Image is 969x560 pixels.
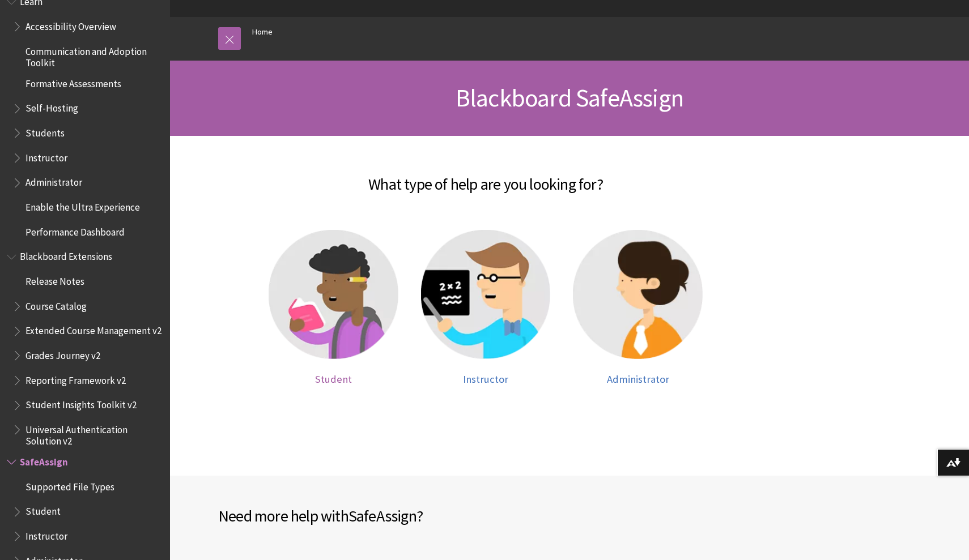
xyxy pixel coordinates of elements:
h2: Need more help with ? [218,504,569,528]
img: Administrator help [573,230,703,360]
span: Blackboard SafeAssign [456,82,683,113]
a: Home [252,25,273,39]
span: Supported File Types [25,477,114,493]
span: Administrator [25,173,82,189]
span: Enable the Ultra Experience [25,198,140,213]
span: Instructor [25,527,67,542]
h2: What type of help are you looking for? [181,159,790,196]
span: Student [315,373,352,386]
span: SafeAssign [20,452,68,468]
span: Universal Authentication Solution v2 [25,420,162,447]
a: Instructor help Instructor [421,230,551,386]
span: Performance Dashboard [25,223,125,238]
span: Student Insights Toolkit v2 [25,396,137,411]
nav: Book outline for Blackboard Extensions [7,247,163,447]
span: Students [25,123,65,139]
span: Formative Assessments [25,74,121,89]
img: Instructor help [421,230,551,360]
span: Extended Course Management v2 [25,322,161,337]
a: Student help Student [269,230,398,386]
span: Course Catalog [25,297,87,312]
span: Instructor [463,373,508,386]
span: Release Notes [25,272,84,287]
span: SafeAssign [348,506,416,526]
a: Administrator help Administrator [573,230,703,386]
span: Administrator [607,373,669,386]
span: Accessibility Overview [25,17,116,32]
span: Student [25,502,61,518]
span: Grades Journey v2 [25,346,100,361]
span: Self-Hosting [25,99,78,114]
span: Instructor [25,148,67,164]
span: Communication and Adoption Toolkit [25,42,162,69]
span: Blackboard Extensions [20,247,112,263]
img: Student help [269,230,398,360]
span: Reporting Framework v2 [25,371,126,386]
